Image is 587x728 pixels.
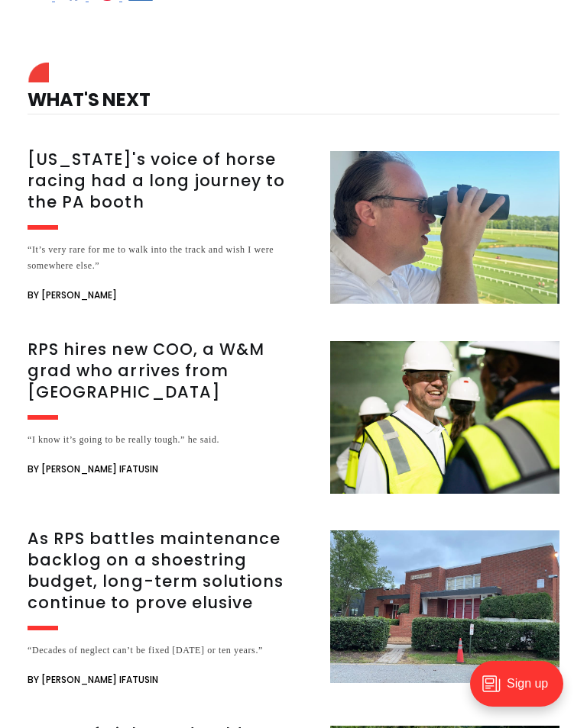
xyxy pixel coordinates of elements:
[28,151,559,304] a: [US_STATE]'s voice of horse racing had a long journey to the PA booth “It’s very rare for me to w...
[28,66,559,114] h4: What's Next
[330,530,559,683] img: As RPS battles maintenance backlog on a shoestring budget, long-term solutions continue to prove ...
[28,341,559,494] a: RPS hires new COO, a W&M grad who arrives from [GEOGRAPHIC_DATA] “I know it’s going to be really ...
[330,341,559,494] img: RPS hires new COO, a W&M grad who arrives from Indianapolis
[28,671,158,689] span: By [PERSON_NAME] Ifatusin
[28,286,117,304] span: By [PERSON_NAME]
[28,432,312,448] div: “I know it’s going to be really tough.” he said.
[28,530,559,689] a: As RPS battles maintenance backlog on a shoestring budget, long-term solutions continue to prove ...
[330,151,559,304] img: Virginia's voice of horse racing had a long journey to the PA booth
[28,460,158,478] span: By [PERSON_NAME] Ifatusin
[457,653,587,728] iframe: portal-trigger
[28,528,312,614] h3: As RPS battles maintenance backlog on a shoestring budget, long-term solutions continue to prove ...
[28,643,312,659] div: “Decades of neglect can’t be fixed [DATE] or ten years.”
[28,242,312,274] div: “It’s very rare for me to walk into the track and wish I were somewhere else.”
[28,149,312,213] h3: [US_STATE]'s voice of horse racing had a long journey to the PA booth
[28,339,312,403] h3: RPS hires new COO, a W&M grad who arrives from [GEOGRAPHIC_DATA]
